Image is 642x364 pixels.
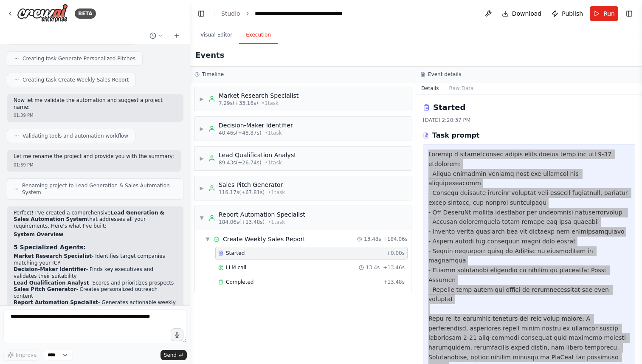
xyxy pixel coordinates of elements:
h3: Task prompt [432,130,480,141]
li: - Identifies target companies matching your ICP [14,253,177,266]
span: 13.48s [364,236,381,243]
div: BETA [75,8,96,19]
p: Now let me validate the automation and suggest a project name: [14,97,177,110]
strong: Lead Qualification Analyst [14,280,89,286]
span: LLM call [226,264,246,271]
span: 40.46s (+48.87s) [219,130,262,136]
strong: System Overview [14,231,63,237]
div: 01:39 PM [14,162,174,168]
span: Renaming project to Lead Generation & Sales Automation System [22,182,176,196]
span: ▶ [199,96,204,102]
span: 116.17s (+67.81s) [219,189,265,196]
span: 184.06s (+13.48s) [219,219,265,226]
span: • 1 task [268,189,285,196]
span: Creating task Generate Personalized Pitches [23,55,135,62]
div: Create Weekly Sales Report [223,235,305,243]
li: - Creates personalized outreach content [14,286,177,299]
span: ▶ [199,155,204,162]
span: • 1 task [262,100,279,107]
button: Publish [548,6,586,21]
button: Download [498,6,545,21]
span: ▼ [205,236,210,243]
div: Lead Qualification Analyst [219,151,296,159]
span: + 13.48s [383,279,405,285]
span: Started [226,250,245,257]
div: Sales Pitch Generator [219,181,285,189]
button: Execution [239,26,278,44]
h3: Event details [428,71,461,78]
li: - Scores and prioritizes prospects [14,280,177,287]
button: Send [160,350,187,360]
div: Market Research Specialist [219,91,298,100]
div: [DATE] 2:20:37 PM [423,117,635,124]
button: Hide left sidebar [195,8,207,20]
span: Run [603,9,615,18]
span: • 1 task [265,159,282,166]
button: Switch to previous chat [146,31,166,41]
span: Publish [562,9,583,18]
span: Send [164,352,177,358]
span: Completed [226,279,253,285]
h3: Timeline [202,71,224,78]
p: Perfect! I've created a comprehensive that addresses all your requirements. Here's what I've built: [14,210,177,230]
nav: breadcrumb [221,9,350,18]
strong: Market Research Specialist [14,253,92,259]
span: ▶ [199,125,204,132]
button: Raw Data [444,82,479,94]
span: Improve [16,352,37,358]
span: 7.29s (+33.16s) [219,100,258,107]
strong: 5 Specialized Agents: [14,244,86,251]
button: Run [590,6,618,21]
h2: Events [195,49,224,61]
button: Start a new chat [170,31,183,41]
p: Let me rename the project and provide you with the summary: [14,153,174,160]
span: + 184.06s [383,236,408,243]
div: 01:39 PM [14,112,177,119]
span: • 1 task [265,130,282,136]
li: - Generates actionable weekly reports [14,299,177,313]
button: Visual Editor [194,26,239,44]
div: Report Automation Specialist [219,210,305,219]
h2: Started [433,102,465,113]
span: Download [512,9,542,18]
span: ▼ [199,214,204,221]
div: Decision-Maker Identifier [219,121,293,130]
button: Show right sidebar [623,8,635,20]
span: 13.4s [366,264,380,271]
a: Studio [221,10,240,17]
span: Validating tools and automation workflow [23,133,128,139]
span: ▶ [199,185,204,192]
span: + 13.46s [383,264,405,271]
span: Creating task Create Weekly Sales Report [23,76,129,83]
button: Click to speak your automation idea [171,328,183,341]
strong: Lead Generation & Sales Automation System [14,210,164,223]
span: + 0.00s [386,250,405,257]
img: Logo [17,4,68,23]
button: Improve [3,350,40,361]
strong: Report Automation Specialist [14,299,98,305]
span: • 1 task [268,219,285,226]
strong: Sales Pitch Generator [14,286,76,292]
button: Details [416,82,444,94]
li: - Finds key executives and validates their suitability [14,266,177,279]
span: 89.43s (+26.74s) [219,159,262,166]
strong: Decision-Maker Identifier [14,266,86,272]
